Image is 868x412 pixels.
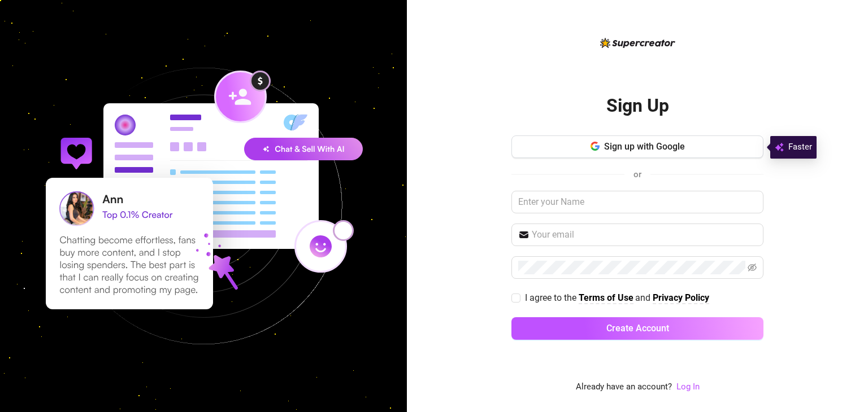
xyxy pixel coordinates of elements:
strong: Terms of Use [579,292,633,303]
strong: Privacy Policy [653,292,709,303]
span: or [633,169,641,179]
input: Your email [532,228,757,242]
a: Privacy Policy [653,292,709,304]
a: Terms of Use [579,292,633,304]
span: Sign up with Google [604,141,685,152]
a: Log In [676,380,700,394]
img: logo-BBDzfeDw.svg [600,38,675,48]
span: Faster [788,141,812,154]
button: Sign up with Google [511,135,763,158]
input: Enter your Name [511,191,763,213]
span: eye-invisible [748,263,757,272]
span: and [635,292,653,303]
img: svg%3e [775,141,784,154]
img: signup-background-D0MIrEPF.svg [8,11,399,401]
a: Log In [676,382,700,392]
button: Create Account [511,317,763,340]
span: Create Account [606,323,669,334]
span: I agree to the [525,292,579,303]
span: Already have an account? [576,380,672,394]
h2: Sign Up [606,94,669,117]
